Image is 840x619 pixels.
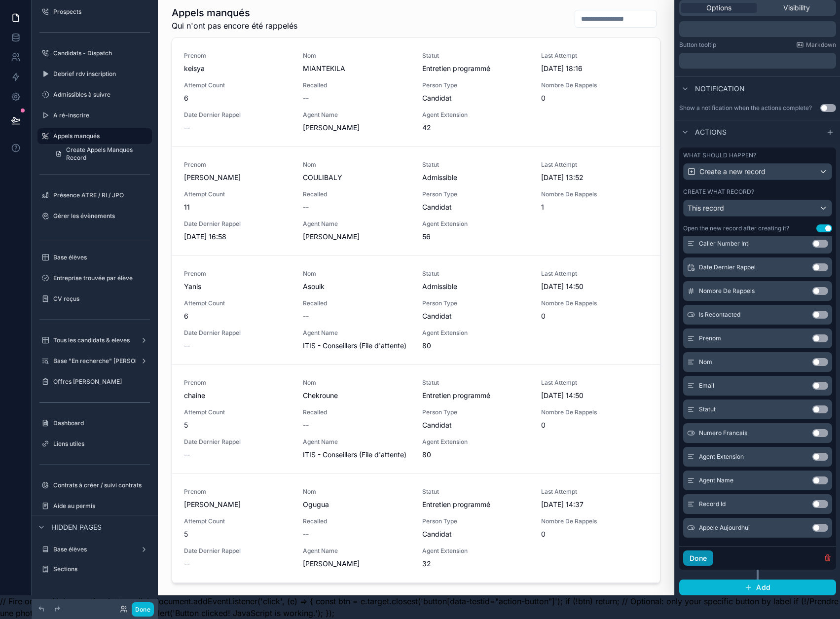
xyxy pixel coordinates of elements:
[37,187,152,203] a: Présence ATRE / RI / JPO
[37,498,152,514] a: Aide au permis
[66,146,146,162] span: Create Appels Manques Record
[51,522,102,532] span: Hidden pages
[53,378,150,386] label: Offres [PERSON_NAME]
[53,91,150,99] label: Admissibles à suivre
[706,3,731,13] span: Options
[699,382,714,390] span: Email
[53,546,136,553] label: Base élèves
[53,49,150,57] label: Candidats - Dispatch
[756,583,770,592] span: Add
[53,212,150,220] label: Gérer les évènements
[695,84,745,94] span: Notification
[37,45,152,61] a: Candidats - Dispatch
[683,550,713,566] button: Done
[53,111,150,119] label: A ré-inscrire
[683,224,789,232] div: Open the new record after creating it?
[37,66,152,82] a: Debrief rdv inscription
[37,374,152,390] a: Offres [PERSON_NAME]
[37,477,152,493] a: Contrats à créer / suivi contrats
[53,295,150,303] label: CV reçus
[37,128,152,144] a: Appels manqués
[679,104,812,112] div: Show a notification when the actions complete?
[699,405,716,413] span: Statut
[699,263,756,271] span: Date Dernier Rappel
[37,561,152,577] a: Sections
[37,108,152,123] a: A ré-inscrire
[699,240,750,248] span: Caller Number Intl
[37,415,152,431] a: Dashboard
[699,334,721,342] span: Prenom
[683,163,832,180] button: Create a new record
[683,151,756,159] label: What should happen?
[53,440,150,448] label: Liens utiles
[699,167,766,177] span: Create a new record
[37,4,152,20] a: Prospects
[699,524,750,532] span: Appele Aujourdhui
[688,204,724,212] span: This record
[783,3,810,13] span: Visibility
[37,270,152,286] a: Entreprise trouvée par élève
[53,191,150,199] label: Présence ATRE / RI / JPO
[37,353,152,369] a: Base "En recherche" [PERSON_NAME]
[699,287,755,295] span: Nombre De Rappels
[699,358,712,366] span: Nom
[37,332,152,348] a: Tous les candidats & eleves
[53,502,150,510] label: Aide au permis
[49,146,152,162] a: Create Appels Manques Record
[53,274,150,282] label: Entreprise trouvée par élève
[53,419,150,427] label: Dashboard
[53,336,136,344] label: Tous les candidats & eleves
[37,291,152,307] a: CV reçus
[679,21,836,37] div: scrollable content
[699,453,744,461] span: Agent Extension
[37,87,152,103] a: Admissibles à suivre
[53,8,150,16] label: Prospects
[37,542,152,557] a: Base élèves
[37,250,152,265] a: Base élèves
[683,188,754,196] label: Create what record?
[53,132,146,140] label: Appels manqués
[683,200,832,217] button: This record
[699,500,726,508] span: Record Id
[699,429,747,437] span: Numero Francais
[53,357,162,365] label: Base "En recherche" [PERSON_NAME]
[53,70,150,78] label: Debrief rdv inscription
[53,565,150,573] label: Sections
[699,476,733,484] span: Agent Name
[699,311,740,319] span: Is Recontacted
[796,41,836,49] a: Markdown
[679,580,836,595] button: Add
[37,208,152,224] a: Gérer les évènements
[679,41,716,49] label: Button tooltip
[806,41,836,49] span: Markdown
[37,436,152,452] a: Liens utiles
[53,254,150,261] label: Base élèves
[53,481,150,489] label: Contrats à créer / suivi contrats
[679,53,836,69] div: scrollable content
[695,127,727,137] span: Actions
